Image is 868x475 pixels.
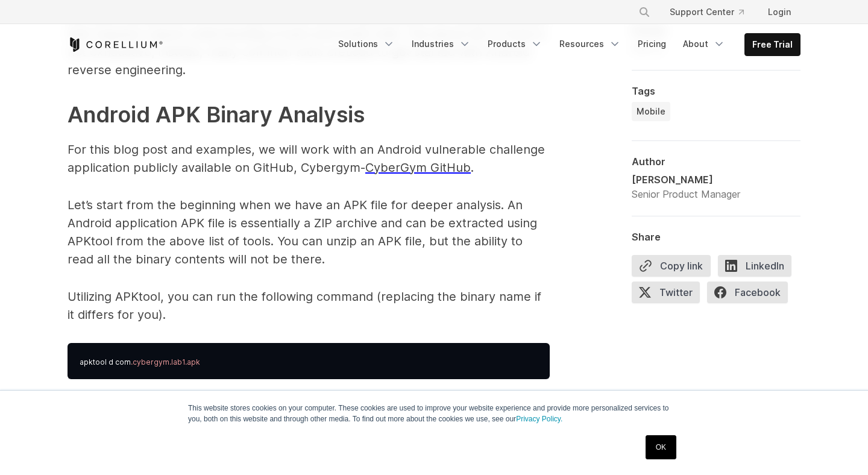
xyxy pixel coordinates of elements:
[707,282,795,308] a: Facebook
[632,187,740,201] div: Senior Product Manager
[404,33,478,55] a: Industries
[718,255,799,282] a: LinkedIn
[632,282,700,303] span: Twitter
[632,85,800,97] div: Tags
[480,33,550,55] a: Products
[631,33,673,55] a: Pricing
[637,105,665,118] span: Mobile
[676,33,732,55] a: About
[80,357,131,366] span: apktool d com
[516,415,562,423] a: Privacy Policy.
[552,33,628,55] a: Resources
[758,1,800,23] a: Login
[624,1,800,23] div: Navigation Menu
[331,33,402,55] a: Solutions
[632,102,670,121] a: Mobile
[646,435,676,459] a: OK
[632,172,740,187] div: [PERSON_NAME]
[68,37,163,52] a: Corellium Home
[745,34,800,55] a: Free Trial
[718,255,791,277] span: LinkedIn
[632,231,800,243] div: Share
[331,33,800,56] div: Navigation Menu
[68,196,550,268] p: Let’s start from the beginning when we have an APK file for deeper analysis. An Android applicati...
[660,1,753,23] a: Support Center
[634,1,655,23] button: Search
[68,101,365,128] strong: Android APK Binary Analysis
[632,282,707,308] a: Twitter
[68,288,550,324] p: Utilizing APKtool, you can run the following command (replacing the binary name if it differs for...
[632,255,711,277] button: Copy link
[188,403,680,424] p: This website stores cookies on your computer. These cookies are used to improve your website expe...
[68,140,550,177] p: For this blog post and examples, we will work with an Android vulnerable challenge application pu...
[632,156,800,168] div: Author
[365,160,471,175] a: CyberGym GitHub
[131,357,200,366] span: .cybergym.lab1.apk
[707,282,788,303] span: Facebook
